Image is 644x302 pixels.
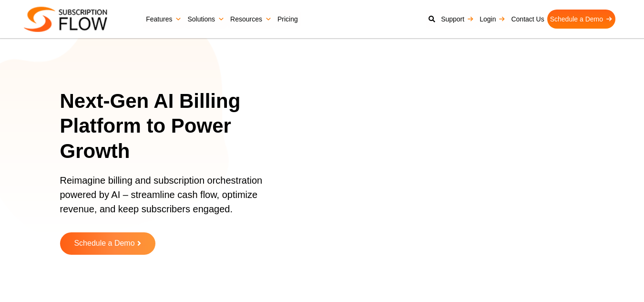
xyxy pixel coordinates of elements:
p: Reimagine billing and subscription orchestration powered by AI – streamline cash flow, optimize r... [60,173,286,226]
a: Schedule a Demo [547,10,615,29]
a: Contact Us [508,10,547,29]
a: Features [143,10,184,29]
a: Login [477,10,508,29]
a: Solutions [184,10,227,29]
a: Support [438,10,477,29]
span: Schedule a Demo [74,240,134,248]
a: Resources [227,10,275,29]
h1: Next-Gen AI Billing Platform to Power Growth [60,89,297,164]
a: Pricing [275,10,301,29]
a: Schedule a Demo [60,232,155,255]
img: Subscriptionflow [24,7,107,32]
